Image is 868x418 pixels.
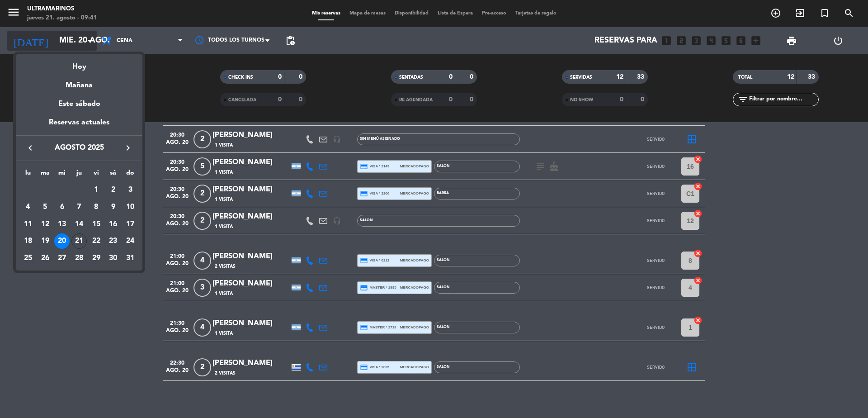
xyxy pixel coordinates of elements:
[54,251,70,266] div: 27
[71,250,88,267] td: 28 de agosto de 2025
[105,217,121,232] div: 16
[122,216,139,233] td: 17 de agosto de 2025
[71,233,88,250] td: 21 de agosto de 2025
[123,182,138,198] div: 3
[71,199,87,215] div: 7
[122,168,139,182] th: domingo
[38,217,53,232] div: 12
[53,216,71,233] td: 13 de agosto de 2025
[89,233,104,249] div: 22
[20,251,36,266] div: 25
[123,251,138,266] div: 31
[38,233,53,249] div: 19
[105,233,122,250] td: 23 de agosto de 2025
[25,142,36,153] i: keyboard_arrow_left
[16,117,142,135] div: Reservas actuales
[105,181,122,199] td: 2 de agosto de 2025
[122,233,139,250] td: 24 de agosto de 2025
[16,73,142,91] div: Mañana
[20,199,36,215] div: 4
[71,216,88,233] td: 14 de agosto de 2025
[89,199,104,215] div: 8
[71,168,88,182] th: jueves
[105,233,121,249] div: 23
[19,199,37,216] td: 4 de agosto de 2025
[105,251,121,266] div: 30
[88,233,105,250] td: 22 de agosto de 2025
[16,54,142,73] div: Hoy
[123,142,133,153] i: keyboard_arrow_right
[123,217,138,232] div: 17
[53,250,71,267] td: 27 de agosto de 2025
[105,216,122,233] td: 16 de agosto de 2025
[88,168,105,182] th: viernes
[37,168,54,182] th: martes
[122,250,139,267] td: 31 de agosto de 2025
[89,182,104,198] div: 1
[88,181,105,199] td: 1 de agosto de 2025
[89,251,104,266] div: 29
[54,199,70,215] div: 6
[105,168,122,182] th: sábado
[89,217,104,232] div: 15
[122,199,139,216] td: 10 de agosto de 2025
[88,250,105,267] td: 29 de agosto de 2025
[19,168,37,182] th: lunes
[19,250,37,267] td: 25 de agosto de 2025
[37,199,54,216] td: 5 de agosto de 2025
[53,233,71,250] td: 20 de agosto de 2025
[105,199,122,216] td: 9 de agosto de 2025
[38,199,53,215] div: 5
[122,181,139,199] td: 3 de agosto de 2025
[105,250,122,267] td: 30 de agosto de 2025
[53,168,71,182] th: miércoles
[20,217,36,232] div: 11
[38,251,53,266] div: 26
[88,216,105,233] td: 15 de agosto de 2025
[38,142,120,154] span: agosto 2025
[54,217,70,232] div: 13
[120,142,136,154] button: keyboard_arrow_right
[71,233,87,249] div: 21
[105,199,121,215] div: 9
[37,233,54,250] td: 19 de agosto de 2025
[71,251,87,266] div: 28
[16,91,142,117] div: Este sábado
[88,199,105,216] td: 8 de agosto de 2025
[71,217,87,232] div: 14
[19,216,37,233] td: 11 de agosto de 2025
[53,199,71,216] td: 6 de agosto de 2025
[22,142,38,154] button: keyboard_arrow_left
[37,250,54,267] td: 26 de agosto de 2025
[19,181,88,199] td: AGO.
[123,233,138,249] div: 24
[54,233,70,249] div: 20
[71,199,88,216] td: 7 de agosto de 2025
[105,182,121,198] div: 2
[20,233,36,249] div: 18
[37,216,54,233] td: 12 de agosto de 2025
[19,233,37,250] td: 18 de agosto de 2025
[123,199,138,215] div: 10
